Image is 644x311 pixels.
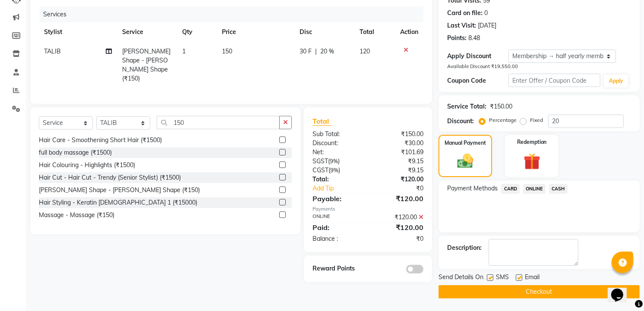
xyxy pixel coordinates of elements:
div: Balance : [306,234,368,243]
div: Coupon Code [447,76,508,85]
span: CARD [501,184,520,194]
div: Hair Care - Smoothening Short Hair (₹1500) [39,136,162,145]
div: Sub Total: [306,130,368,139]
div: Hair Cut - Hair Cut - Trendy (Senior Stylist) (₹1500) [39,173,181,182]
span: Payment Methods [447,184,498,193]
span: Total [313,117,332,126]
span: 150 [222,47,232,55]
span: 1 [182,47,186,55]
img: _gift.svg [518,151,546,172]
span: ONLINE [523,184,546,194]
div: Reward Points [306,264,368,274]
div: full body massage (₹1500) [39,148,112,157]
th: Stylist [39,22,117,42]
span: | [315,47,317,56]
span: CGST [313,166,328,174]
th: Qty [177,22,217,42]
input: Search or Scan [157,116,280,129]
span: Send Details On [439,273,483,283]
a: Add Tip [306,184,379,193]
div: Points: [447,34,467,43]
div: ₹120.00 [368,222,430,233]
div: Apply Discount [447,52,508,61]
div: Last Visit: [447,21,476,30]
span: 30 F [300,47,312,56]
div: ₹120.00 [368,193,430,204]
th: Service [117,22,177,42]
div: Paid: [306,222,368,233]
div: Description: [447,243,482,252]
div: Payments [313,205,423,213]
span: TALIB [44,47,61,55]
span: 120 [360,47,370,55]
div: Discount: [447,117,474,126]
span: 20 % [320,47,334,56]
span: 9% [330,158,338,165]
div: ₹150.00 [368,130,430,139]
div: ₹120.00 [368,175,430,184]
div: ₹9.15 [368,157,430,166]
img: _cash.svg [452,152,478,170]
div: ₹9.15 [368,166,430,175]
span: [PERSON_NAME] Shape - [PERSON_NAME] Shape (₹150) [122,47,170,82]
div: Card on file: [447,9,483,18]
div: Net: [306,148,368,157]
span: SGST [313,157,328,165]
div: ₹120.00 [368,213,430,222]
div: ₹0 [368,234,430,243]
div: 0 [484,9,488,18]
button: Checkout [439,285,640,299]
div: ( ) [306,157,368,166]
button: Apply [604,75,628,87]
div: Available Discount ₹19,550.00 [447,63,631,70]
span: CASH [549,184,568,194]
div: ONLINE [306,213,368,222]
label: Percentage [489,116,517,124]
div: Massage - Massage (₹150) [39,211,114,220]
span: Email [525,273,540,283]
div: ( ) [306,166,368,175]
div: Payable: [306,193,368,204]
label: Redemption [517,138,547,146]
span: SMS [496,273,509,283]
iframe: chat widget [608,277,635,302]
div: 8.48 [468,34,480,43]
div: Total: [306,175,368,184]
th: Price [217,22,294,42]
div: Discount: [306,139,368,148]
div: ₹0 [379,184,430,193]
label: Manual Payment [445,139,486,147]
th: Total [354,22,395,42]
th: Disc [294,22,354,42]
label: Fixed [530,116,543,124]
span: 9% [330,167,338,174]
div: Services [40,6,430,22]
input: Enter Offer / Coupon Code [508,74,600,87]
th: Action [395,22,423,42]
div: ₹30.00 [368,139,430,148]
div: [DATE] [478,21,496,30]
div: [PERSON_NAME] Shape - [PERSON_NAME] Shape (₹150) [39,186,200,195]
div: Service Total: [447,102,486,111]
div: Hair Styling - Keratin [DEMOGRAPHIC_DATA] 1 (₹15000) [39,198,197,207]
div: ₹150.00 [490,102,512,111]
div: Hair Colouring - Highlights (₹1500) [39,161,135,170]
div: ₹101.69 [368,148,430,157]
